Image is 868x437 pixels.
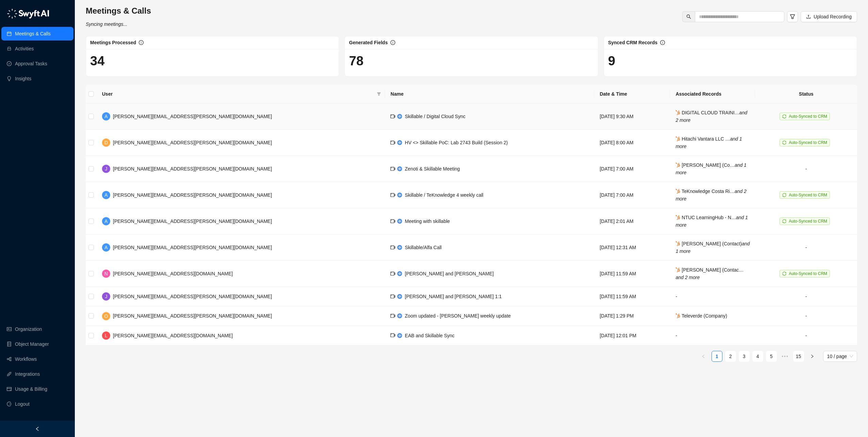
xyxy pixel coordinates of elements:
img: logo-05li4sbe.png [7,9,49,19]
span: NTUC LearningHub - N… [675,215,748,228]
span: video-camera [390,219,395,224]
a: Object Manager [15,337,49,351]
span: Televerde (Company) [675,313,727,319]
a: Activities [15,42,34,55]
span: Upload Recording [814,13,852,20]
i: and 1 more [675,136,742,149]
span: Auto-Synced to CRM [789,193,827,197]
span: Auto-Synced to CRM [789,271,827,276]
span: video-camera [390,271,395,276]
td: [DATE] 12:01 PM [594,326,670,345]
a: 15 [794,351,804,361]
span: filter [377,92,381,96]
span: [PERSON_NAME][EMAIL_ADDRESS][PERSON_NAME][DOMAIN_NAME] [113,140,272,145]
span: video-camera [390,193,395,197]
span: filter [375,89,382,99]
span: sync [782,141,786,145]
span: J [105,293,107,300]
a: 3 [739,351,749,361]
a: 2 [725,351,736,361]
span: Zenoti & Skillable Meeting [405,166,460,172]
span: video-camera [390,245,395,250]
a: Organization [15,322,42,336]
td: [DATE] 7:00 AM [594,182,670,208]
span: filter [790,14,795,19]
span: sync [782,272,786,276]
h1: 9 [608,53,853,69]
img: chorus-BBBF9yxZ.png [397,271,402,276]
td: - [755,234,857,261]
a: 4 [753,351,763,361]
span: 10 / page [827,351,853,361]
img: chorus-BBBF9yxZ.png [397,114,402,119]
i: and 1 more [675,162,747,175]
td: [DATE] 2:01 AM [594,208,670,234]
span: left [701,354,705,358]
span: sync [782,193,786,197]
span: [PERSON_NAME][EMAIL_ADDRESS][DOMAIN_NAME] [113,333,233,338]
button: left [698,351,709,362]
img: chorus-BBBF9yxZ.png [397,193,402,197]
td: - [755,306,857,326]
span: [PERSON_NAME][EMAIL_ADDRESS][PERSON_NAME][DOMAIN_NAME] [113,166,272,172]
span: Zoom updated - [PERSON_NAME] weekly update [405,313,511,319]
td: [DATE] 9:30 AM [594,103,670,130]
img: chorus-BBBF9yxZ.png [397,140,402,145]
i: and 2 more [675,110,747,123]
span: ••• [780,351,790,362]
span: [PERSON_NAME][EMAIL_ADDRESS][PERSON_NAME][DOMAIN_NAME] [113,192,272,198]
a: Meetings & Calls [15,27,51,41]
span: upload [806,14,811,19]
span: sync [782,219,786,223]
th: Status [755,85,857,103]
span: Auto-Synced to CRM [789,140,827,145]
td: [DATE] 8:00 AM [594,130,670,156]
button: right [807,351,818,362]
span: [PERSON_NAME][EMAIL_ADDRESS][DOMAIN_NAME] [113,271,233,276]
i: and 2 more [675,275,700,280]
span: Skillable / Digital Cloud Sync [405,114,465,119]
span: L [105,332,107,339]
span: D [104,139,108,146]
span: J [105,165,107,173]
span: [PERSON_NAME] (Contac… [675,267,744,280]
h1: 34 [90,53,335,69]
th: Date & Time [594,85,670,103]
li: 15 [793,351,804,362]
span: [PERSON_NAME] and [PERSON_NAME] [405,271,494,276]
span: right [810,354,814,358]
span: sync [782,114,786,118]
span: video-camera [390,140,395,145]
span: EAB and Skillable Sync [405,333,454,338]
td: [DATE] 7:00 AM [594,156,670,182]
i: Syncing meetings... [86,21,127,27]
img: chorus-BBBF9yxZ.png [397,245,402,250]
span: logout [7,402,12,406]
span: Skillable/Alfa Call [405,245,441,250]
img: chorus-BBBF9yxZ.png [397,294,402,299]
li: 5 [766,351,777,362]
td: - [670,326,755,345]
span: A [104,217,107,225]
td: - [755,156,857,182]
td: [DATE] 11:59 AM [594,287,670,306]
td: [DATE] 12:31 AM [594,234,670,261]
span: A [104,191,107,199]
td: [DATE] 11:59 AM [594,261,670,287]
span: Hitachi Vantara LLC … [675,136,742,149]
span: A [104,244,107,251]
i: and 2 more [675,189,746,201]
span: video-camera [390,294,395,299]
li: Previous Page [698,351,709,362]
span: N [104,270,108,277]
span: A [104,113,107,120]
span: O [104,312,108,320]
span: left [35,426,40,431]
a: Workflows [15,352,37,366]
a: Approval Tasks [15,57,47,70]
button: Upload Recording [801,11,857,22]
td: - [670,287,755,306]
li: 1 [712,351,722,362]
